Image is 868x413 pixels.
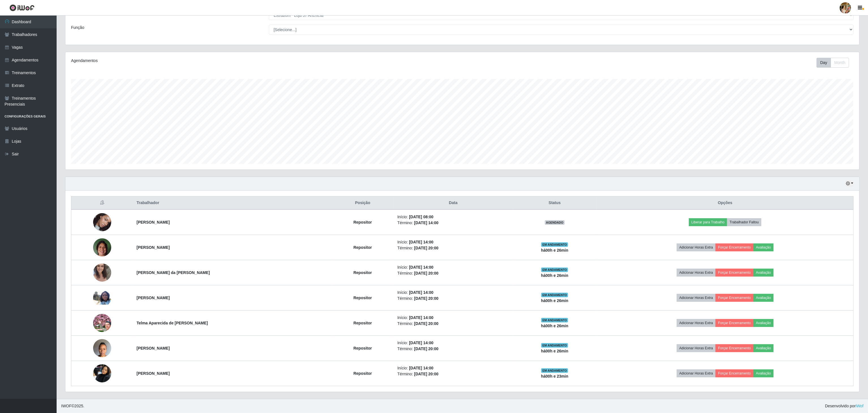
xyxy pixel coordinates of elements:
[414,321,438,326] time: [DATE] 20:00
[397,321,509,327] li: Término:
[753,344,773,352] button: Avaliação
[715,294,753,302] button: Forçar Encerramento
[715,369,753,377] button: Forçar Encerramento
[71,58,392,64] div: Agendamentos
[93,256,111,289] img: 1752618929063.jpeg
[93,361,111,385] img: 1755522333541.jpeg
[397,371,509,377] li: Término:
[353,245,372,250] strong: Repositor
[541,343,568,348] span: EM ANDAMENTO
[414,346,438,351] time: [DATE] 20:00
[61,403,84,409] span: © 2025 .
[409,240,433,244] time: [DATE] 14:00
[715,319,753,327] button: Forçar Encerramento
[397,214,509,220] li: Início:
[353,371,372,376] strong: Repositor
[727,218,761,226] button: Trabalhador Faltou
[677,319,715,327] button: Adicionar Horas Extra
[414,271,438,275] time: [DATE] 20:00
[541,268,568,272] span: EM ANDAMENTO
[397,264,509,270] li: Início:
[541,349,569,353] strong: há 00 h e 26 min
[409,315,433,320] time: [DATE] 14:00
[9,4,35,11] img: CoreUI Logo
[137,371,170,376] strong: [PERSON_NAME]
[816,58,854,68] div: Toolbar with button groups
[597,196,854,210] th: Opções
[137,296,170,300] strong: [PERSON_NAME]
[409,341,433,345] time: [DATE] 14:00
[93,314,111,332] img: 1753488226695.jpeg
[397,290,509,296] li: Início:
[137,270,210,275] strong: [PERSON_NAME] da [PERSON_NAME]
[409,290,433,295] time: [DATE] 14:00
[715,344,753,352] button: Forçar Encerramento
[541,368,568,373] span: EM ANDAMENTO
[677,243,715,251] button: Adicionar Horas Extra
[545,220,565,225] span: AGENDADO
[71,25,84,31] label: Função
[397,296,509,301] li: Término:
[409,215,433,219] time: [DATE] 08:00
[397,245,509,251] li: Término:
[414,221,438,225] time: [DATE] 14:00
[541,273,569,278] strong: há 00 h e 26 min
[825,403,863,409] span: Desenvolvido por
[753,369,773,377] button: Avaliação
[541,298,569,303] strong: há 00 h e 26 min
[753,294,773,302] button: Avaliação
[816,58,849,68] div: First group
[409,265,433,269] time: [DATE] 14:00
[93,235,111,259] img: 1750940552132.jpeg
[541,293,568,297] span: EM ANDAMENTO
[353,270,372,275] strong: Repositor
[715,243,753,251] button: Forçar Encerramento
[93,206,111,238] img: 1754222847400.jpeg
[414,372,438,376] time: [DATE] 20:00
[133,196,331,210] th: Trabalhador
[397,270,509,276] li: Término:
[541,242,568,247] span: EM ANDAMENTO
[353,220,372,224] strong: Repositor
[137,245,170,250] strong: [PERSON_NAME]
[397,220,509,226] li: Término:
[409,366,433,370] time: [DATE] 14:00
[541,324,569,328] strong: há 00 h e 26 min
[331,196,394,210] th: Posição
[93,291,111,305] img: 1753190771762.jpeg
[353,296,372,300] strong: Repositor
[689,218,727,226] button: Liberar para Trabalho
[137,220,170,224] strong: [PERSON_NAME]
[677,344,715,352] button: Adicionar Horas Extra
[397,340,509,346] li: Início:
[513,196,597,210] th: Status
[397,315,509,321] li: Início:
[137,321,208,325] strong: Telma Aparecida de [PERSON_NAME]
[353,346,372,350] strong: Repositor
[715,269,753,277] button: Forçar Encerramento
[414,296,438,301] time: [DATE] 20:00
[414,246,438,250] time: [DATE] 20:00
[753,243,773,251] button: Avaliação
[816,58,831,68] button: Day
[753,319,773,327] button: Avaliação
[353,321,372,325] strong: Repositor
[93,336,111,360] img: 1754928473584.jpeg
[856,404,863,408] a: iWof
[397,346,509,352] li: Término:
[397,365,509,371] li: Início:
[541,374,569,378] strong: há 00 h e 23 min
[677,269,715,277] button: Adicionar Horas Extra
[61,404,72,408] span: IWOF
[541,318,568,322] span: EM ANDAMENTO
[677,369,715,377] button: Adicionar Horas Extra
[541,248,569,252] strong: há 00 h e 26 min
[831,58,849,68] button: Month
[397,239,509,245] li: Início:
[394,196,513,210] th: Data
[137,346,170,350] strong: [PERSON_NAME]
[753,269,773,277] button: Avaliação
[677,294,715,302] button: Adicionar Horas Extra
